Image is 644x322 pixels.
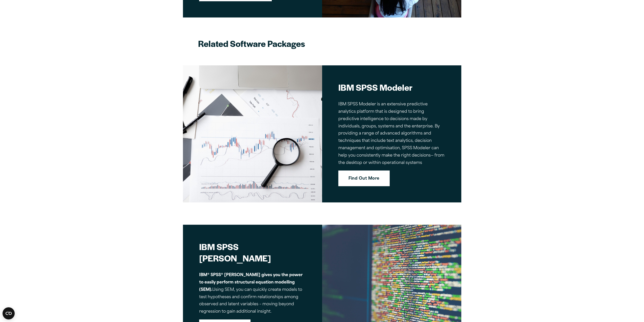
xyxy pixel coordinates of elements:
[199,273,303,292] strong: IBM® SPSS® [PERSON_NAME] gives you the power to easily perform structural equation modelling (SEM).
[338,82,445,93] h2: IBM SPSS Modeler
[338,171,390,186] a: Find Out More
[3,307,15,319] button: Open CMP widget
[198,38,368,49] h2: Related Software Packages
[338,101,445,166] p: IBM SPSS Modeler is an extensive predictive analytics platform that is designed to bring predicti...
[199,241,306,264] h2: IBM SPSS [PERSON_NAME]
[199,272,306,315] p: Using SEM, you can quickly create models to test hypotheses and confirm relationships among obser...
[183,65,322,202] img: IBM SPSS Modeler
